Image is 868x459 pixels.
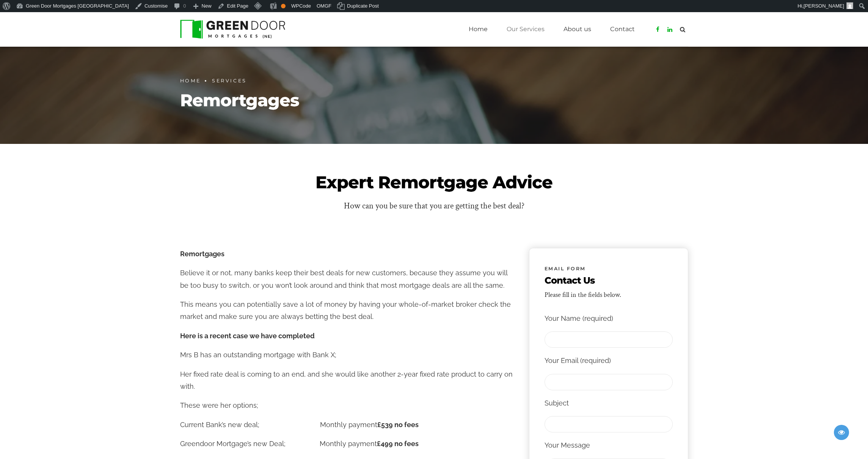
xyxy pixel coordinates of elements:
strong: Remortgages [180,250,224,258]
p: Mrs B has an outstanding mortgage with Bank X; [180,349,514,361]
p: Believe it or not, many banks keep their best deals for new customers, because they assume you wi... [180,267,514,292]
p: Your Message [545,439,673,451]
strong: Here is a recent case we have completed [180,332,315,340]
p: Greendoor Mortgage’s new Deal; Monthly payment [180,438,514,450]
div: Please fill in the fields below. [545,289,621,301]
span: Remortgages [180,89,299,112]
span: Expert Remortgage Advice [315,171,553,194]
p: Current Bank’s new deal; Monthly payment [180,419,514,431]
a: Home [180,77,201,85]
a: Home [469,20,488,39]
div: How can you be sure that you are getting the best deal? [315,199,553,214]
p: Your Name (required) [545,312,673,325]
span: [PERSON_NAME] [804,3,844,9]
a: Our Services [507,20,545,39]
strong: £499 no fees [377,440,419,448]
span: EMAIL FORM [545,265,586,273]
p: This means you can potentially save a lot of money by having your whole-of-market broker check th... [180,298,514,323]
span: Edit/Preview [834,425,849,440]
p: Your Email (required) [545,355,673,367]
a: Services [212,77,247,85]
strong: £539 no fees [377,421,419,429]
a: About us [563,20,591,39]
p: Her fixed rate deal is coming to an end, and she would like another 2-year fixed rate product to ... [180,368,514,393]
a: Contact [610,20,635,39]
span: Contact Us [545,274,621,287]
div: OK [281,4,286,8]
p: Subject [545,397,673,409]
p: These were her options; [180,399,514,412]
img: Green Door Mortgages North East [180,20,286,39]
